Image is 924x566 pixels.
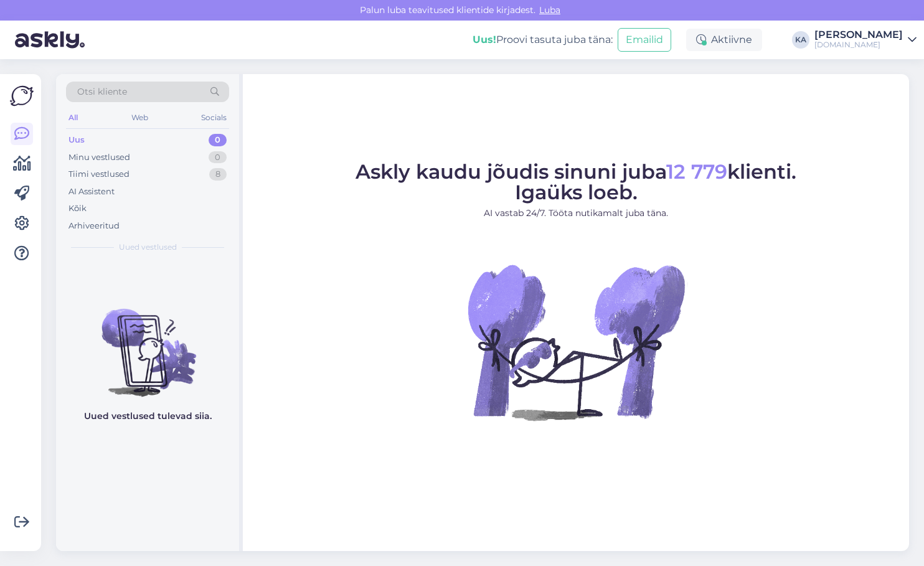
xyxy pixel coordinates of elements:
img: No Chat active [464,230,688,454]
div: Web [129,110,151,126]
div: [DOMAIN_NAME] [814,40,903,50]
span: Uued vestlused [119,242,177,253]
button: Emailid [618,28,671,52]
div: KA [792,31,809,49]
p: AI vastab 24/7. Tööta nutikamalt juba täna. [356,207,796,220]
span: Askly kaudu jõudis sinuni juba klienti. Igaüks loeb. [356,159,796,204]
span: Otsi kliente [77,85,127,98]
a: [PERSON_NAME][DOMAIN_NAME] [814,30,917,50]
div: Kõik [68,202,87,215]
div: Minu vestlused [68,151,130,164]
div: All [66,110,80,126]
p: Uued vestlused tulevad siia. [84,410,212,423]
div: 0 [209,151,227,164]
img: No chats [56,286,239,399]
div: Proovi tasuta juba täna: [473,32,613,47]
div: 0 [209,134,227,146]
span: Luba [535,4,564,16]
div: Socials [199,110,229,126]
div: AI Assistent [68,186,115,198]
div: Tiimi vestlused [68,168,130,181]
span: 12 779 [666,159,727,184]
div: 8 [209,168,227,181]
div: [PERSON_NAME] [814,30,903,40]
b: Uus! [473,34,496,45]
img: Askly Logo [10,84,34,108]
div: Aktiivne [686,29,762,51]
div: Uus [68,134,85,146]
div: Arhiveeritud [68,220,120,232]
